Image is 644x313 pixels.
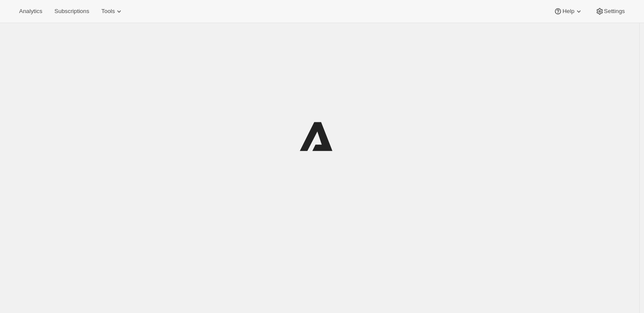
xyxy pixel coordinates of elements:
button: Tools [96,5,129,17]
button: Help [548,5,588,17]
span: Settings [604,8,625,15]
button: Analytics [14,5,47,17]
span: Help [562,8,574,15]
span: Subscriptions [54,8,89,15]
button: Settings [590,5,630,17]
span: Analytics [19,8,42,15]
span: Tools [101,8,115,15]
button: Subscriptions [49,5,94,17]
